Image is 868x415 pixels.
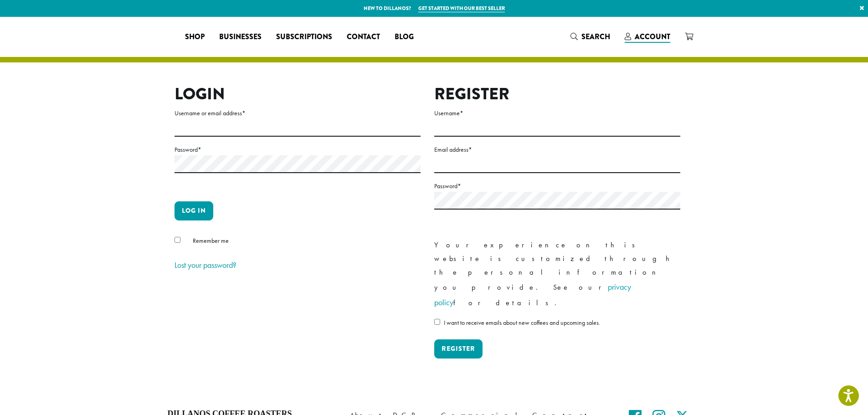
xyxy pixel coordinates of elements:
[175,260,236,270] a: Lost your password?
[193,236,229,245] span: Remember me
[434,282,631,307] a: privacy policy
[434,84,680,104] h2: Register
[635,31,670,42] span: Account
[175,144,421,155] label: Password
[434,339,483,359] button: Register
[175,84,421,104] h2: Login
[175,108,421,119] label: Username or email address
[434,108,680,119] label: Username
[175,201,213,220] button: Log in
[444,318,600,327] span: I want to receive emails about new coffees and upcoming sales.
[219,31,262,43] span: Businesses
[563,29,617,44] a: Search
[395,31,414,43] span: Blog
[434,144,680,155] label: Email address
[581,31,610,42] span: Search
[434,180,680,192] label: Password
[418,5,505,12] a: Get started with our best seller
[434,238,680,310] p: Your experience on this website is customized through the personal information you provide. See o...
[347,31,380,43] span: Contact
[276,31,332,43] span: Subscriptions
[178,30,212,44] a: Shop
[434,319,440,325] input: I want to receive emails about new coffees and upcoming sales.
[185,31,205,43] span: Shop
